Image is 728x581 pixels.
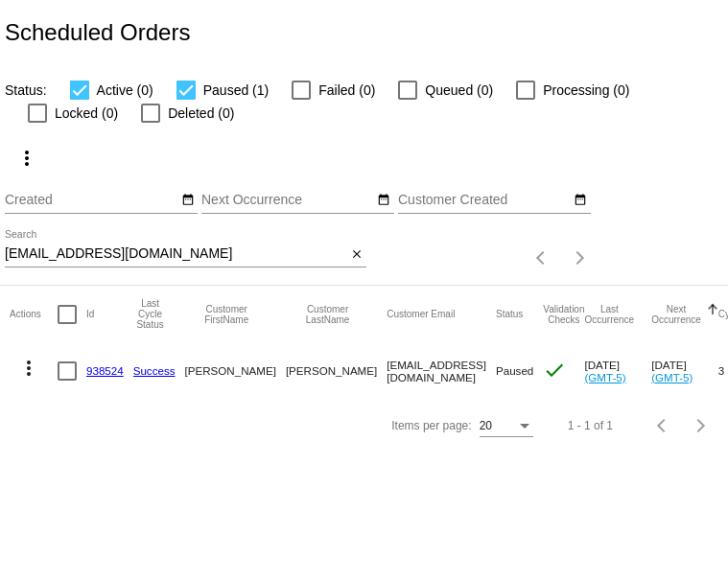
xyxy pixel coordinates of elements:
[86,309,94,320] button: Change sorting for Id
[543,359,566,382] mat-icon: check
[86,364,124,377] a: 938524
[682,407,720,445] button: Next page
[346,244,366,265] button: Clear
[651,304,701,325] button: Change sorting for NextOccurrenceUtc
[425,79,493,102] span: Queued (0)
[398,193,571,208] input: Customer Created
[377,193,390,208] mat-icon: date_range
[286,304,369,325] button: Change sorting for CustomerLastName
[651,343,718,399] mat-cell: [DATE]
[97,79,153,102] span: Active (0)
[5,246,346,262] input: Search
[133,298,168,330] button: Change sorting for LastProcessingCycleId
[185,304,269,325] button: Change sorting for CustomerFirstName
[584,304,634,325] button: Change sorting for LastOccurrenceUtc
[543,286,584,343] mat-header-cell: Validation Checks
[350,247,364,263] mat-icon: close
[644,407,682,445] button: Previous page
[387,309,455,320] button: Change sorting for CustomerEmail
[387,343,496,399] mat-cell: [EMAIL_ADDRESS][DOMAIN_NAME]
[5,19,190,46] h2: Scheduled Orders
[201,193,374,208] input: Next Occurrence
[651,371,693,383] a: (GMT-5)
[181,193,195,208] mat-icon: date_range
[318,79,375,102] span: Failed (0)
[584,343,651,399] mat-cell: [DATE]
[496,309,523,320] button: Change sorting for Status
[568,419,613,432] div: 1 - 1 of 1
[168,102,234,125] span: Deleted (0)
[543,79,629,102] span: Processing (0)
[185,343,286,399] mat-cell: [PERSON_NAME]
[10,286,58,343] mat-header-cell: Actions
[584,371,625,383] a: (GMT-5)
[5,193,177,208] input: Created
[5,82,47,98] span: Status:
[480,420,533,433] mat-select: Items per page:
[480,419,492,432] span: 20
[203,79,269,102] span: Paused (1)
[391,419,471,432] div: Items per page:
[133,364,176,377] a: Success
[574,193,587,208] mat-icon: date_range
[17,357,40,380] mat-icon: more_vert
[496,364,533,377] span: Paused
[523,239,561,277] button: Previous page
[55,102,118,125] span: Locked (0)
[286,343,387,399] mat-cell: [PERSON_NAME]
[561,239,599,277] button: Next page
[15,147,38,170] mat-icon: more_vert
